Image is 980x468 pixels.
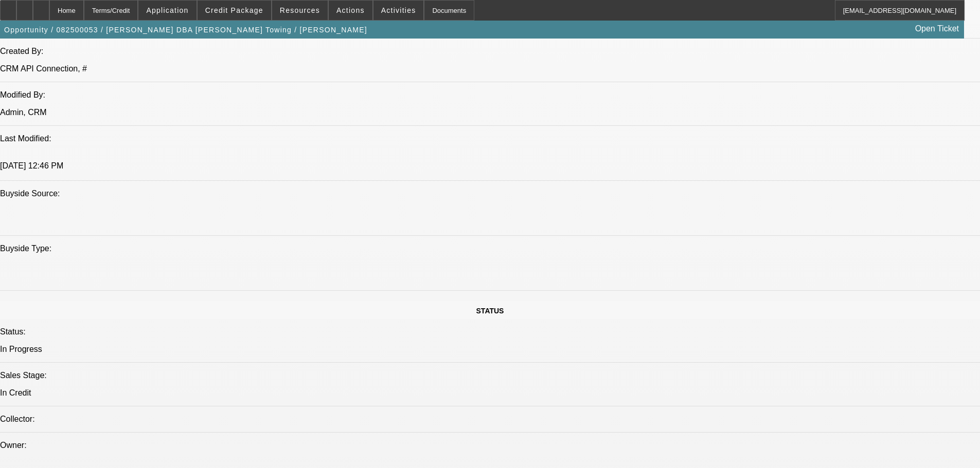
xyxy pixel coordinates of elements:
[205,6,263,14] span: Credit Package
[373,1,424,20] button: Activities
[272,1,328,20] button: Resources
[138,1,196,20] button: Application
[329,1,372,20] button: Actions
[198,1,271,20] button: Credit Package
[336,6,365,14] span: Actions
[911,20,963,38] a: Open Ticket
[146,6,188,14] span: Application
[476,307,504,315] span: STATUS
[4,26,367,34] span: Opportunity / 082500053 / [PERSON_NAME] DBA [PERSON_NAME] Towing / [PERSON_NAME]
[381,6,416,14] span: Activities
[280,6,320,14] span: Resources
